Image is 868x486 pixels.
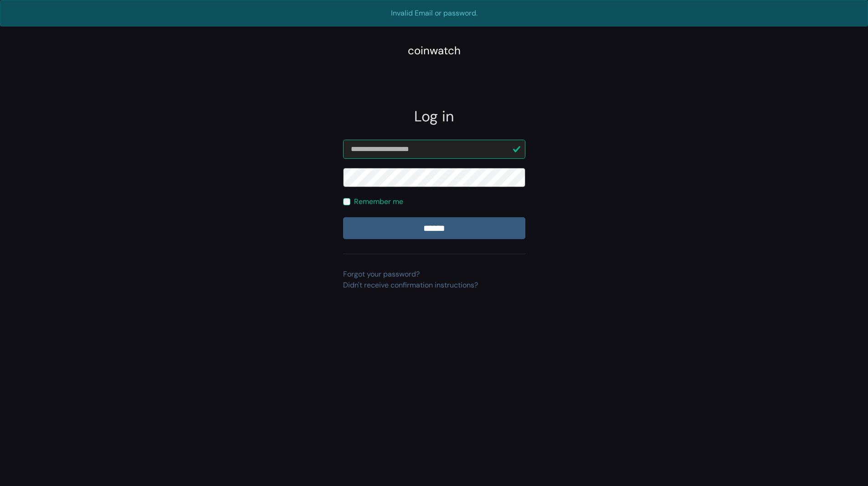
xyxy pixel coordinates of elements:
[408,47,461,57] a: coinwatch
[343,108,525,125] h2: Log in
[408,42,461,59] div: coinwatch
[343,280,478,290] a: Didn't receive confirmation instructions?
[354,196,403,207] label: Remember me
[343,269,420,279] a: Forgot your password?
